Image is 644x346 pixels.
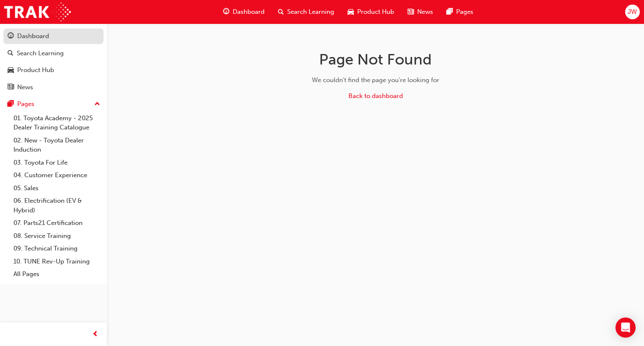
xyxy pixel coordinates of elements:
[223,7,229,17] span: guage-icon
[17,83,33,92] div: News
[10,242,104,255] a: 09. Technical Training
[10,169,104,182] a: 04. Customer Experience
[8,67,14,74] span: car-icon
[4,3,71,21] img: Trak
[8,84,14,91] span: news-icon
[625,5,640,19] button: JW
[92,329,99,340] span: prev-icon
[10,112,104,134] a: 01. Toyota Academy - 2025 Dealer Training Catalogue
[278,7,284,17] span: search-icon
[17,99,34,109] div: Pages
[10,255,104,268] a: 10. TUNE Rev-Up Training
[17,49,64,58] div: Search Learning
[628,7,637,17] span: JW
[417,7,433,17] span: News
[10,268,104,281] a: All Pages
[8,50,13,57] span: search-icon
[243,50,509,69] h1: Page Not Found
[341,3,401,21] a: car-iconProduct Hub
[348,7,354,17] span: car-icon
[3,27,104,96] button: DashboardSearch LearningProduct HubNews
[10,156,104,169] a: 03. Toyota For Life
[348,92,403,100] a: Back to dashboard
[401,3,440,21] a: news-iconNews
[10,217,104,230] a: 07. Parts21 Certification
[10,194,104,217] a: 06. Electrification (EV & Hybrid)
[10,134,104,156] a: 02. New - Toyota Dealer Induction
[17,31,49,41] div: Dashboard
[615,318,636,338] div: Open Intercom Messenger
[3,62,104,78] a: Product Hub
[243,75,509,85] div: We couldn't find the page you're looking for
[10,230,104,243] a: 08. Service Training
[3,28,104,44] a: Dashboard
[287,7,334,17] span: Search Learning
[216,3,271,21] a: guage-iconDashboard
[3,96,104,112] button: Pages
[233,7,265,17] span: Dashboard
[3,46,104,61] a: Search Learning
[357,7,394,17] span: Product Hub
[271,3,341,21] a: search-iconSearch Learning
[17,65,54,75] div: Product Hub
[8,101,14,108] span: pages-icon
[447,7,453,17] span: pages-icon
[456,7,473,17] span: Pages
[440,3,480,21] a: pages-iconPages
[94,99,100,110] span: up-icon
[3,80,104,95] a: News
[10,182,104,195] a: 05. Sales
[408,7,414,17] span: news-icon
[8,33,14,40] span: guage-icon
